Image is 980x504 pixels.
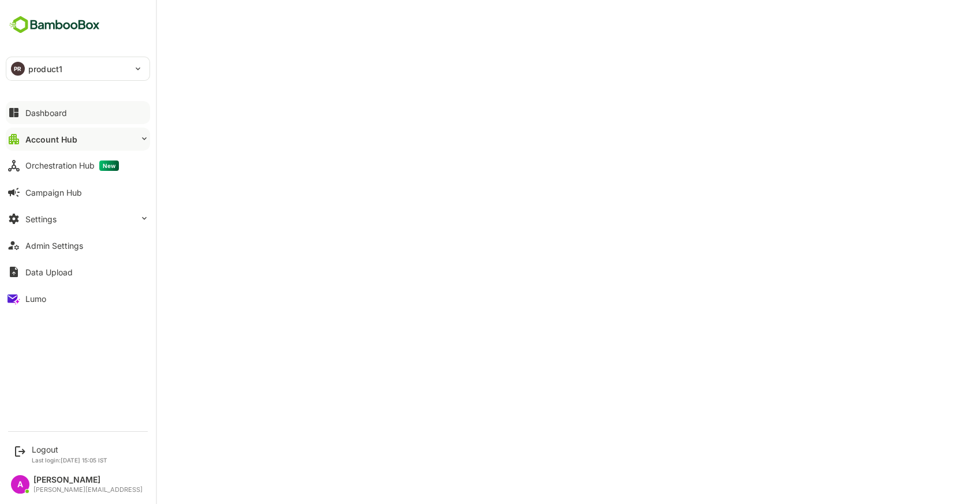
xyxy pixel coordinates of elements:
p: Last login: [DATE] 15:05 IST [32,457,107,464]
span: New [99,160,119,171]
div: Lumo [25,294,46,304]
button: Account Hub [6,128,150,151]
p: product1 [28,63,62,75]
img: BambooboxFullLogoMark.5f36c76dfaba33ec1ec1367b70bb1252.svg [6,14,103,36]
div: PRproduct1 [6,57,149,80]
div: Dashboard [25,108,67,118]
button: Orchestration HubNew [6,154,150,177]
div: A [11,475,29,494]
button: Dashboard [6,101,150,124]
div: Logout [32,445,107,454]
div: Admin Settings [25,241,83,251]
button: Admin Settings [6,234,150,257]
button: Campaign Hub [6,181,150,204]
div: PR [11,62,25,76]
button: Data Upload [6,260,150,283]
div: [PERSON_NAME] [33,475,143,485]
div: Account Hub [25,135,77,144]
div: [PERSON_NAME][EMAIL_ADDRESS] [33,486,143,494]
button: Settings [6,207,150,230]
div: Campaign Hub [25,188,82,197]
div: Data Upload [25,267,73,277]
div: Orchestration Hub [25,160,119,171]
div: Settings [25,214,57,224]
button: Lumo [6,287,150,310]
